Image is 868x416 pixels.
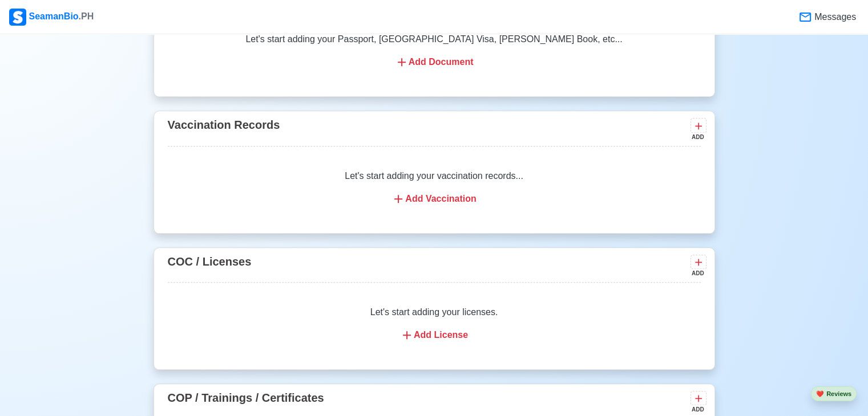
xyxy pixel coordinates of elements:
[691,269,704,278] div: ADD
[168,391,324,404] span: COP / Trainings / Certificates
[168,156,701,219] div: Let's start adding your vaccination records...
[168,255,252,268] span: COC / Licenses
[811,386,857,402] button: heartReviews
[181,328,687,342] div: Add License
[181,305,687,319] p: Let's start adding your licenses.
[181,55,687,69] div: Add Document
[181,192,687,206] div: Add Vaccination
[812,10,856,24] span: Messages
[79,11,94,21] span: .PH
[168,119,280,131] span: Vaccination Records
[691,405,704,414] div: ADD
[9,9,26,26] img: Logo
[9,9,94,26] div: SeamanBio
[691,133,704,141] div: ADD
[168,19,701,83] div: Let's start adding your Passport, [GEOGRAPHIC_DATA] Visa, [PERSON_NAME] Book, etc...
[816,390,824,397] span: heart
